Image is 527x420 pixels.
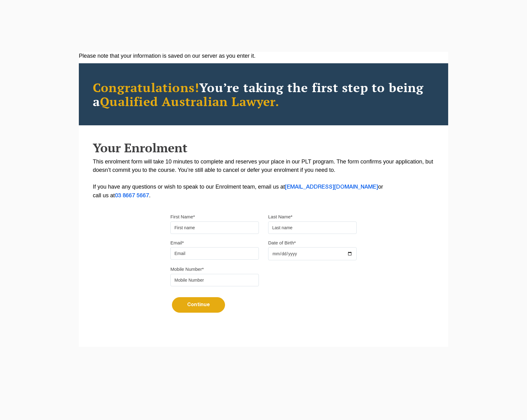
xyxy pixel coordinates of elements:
[268,221,357,234] input: Last name
[93,158,434,200] p: This enrolment form will take 10 minutes to complete and reserves your place in our PLT program. ...
[172,297,225,313] button: Continue
[170,221,259,234] input: First name
[285,185,378,190] a: [EMAIL_ADDRESS][DOMAIN_NAME]
[79,52,448,60] div: Please note that your information is saved on our server as you enter it.
[93,80,434,108] h2: You’re taking the first step to being a
[93,79,199,96] span: Congratulations!
[268,240,296,246] label: Date of Birth*
[170,266,204,272] label: Mobile Number*
[115,193,149,198] a: 03 8667 5667
[170,274,259,286] input: Mobile Number
[170,240,184,246] label: Email*
[268,214,292,220] label: Last Name*
[170,247,259,260] input: Email
[100,93,279,109] span: Qualified Australian Lawyer.
[170,214,195,220] label: First Name*
[93,141,434,154] h2: Your Enrolment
